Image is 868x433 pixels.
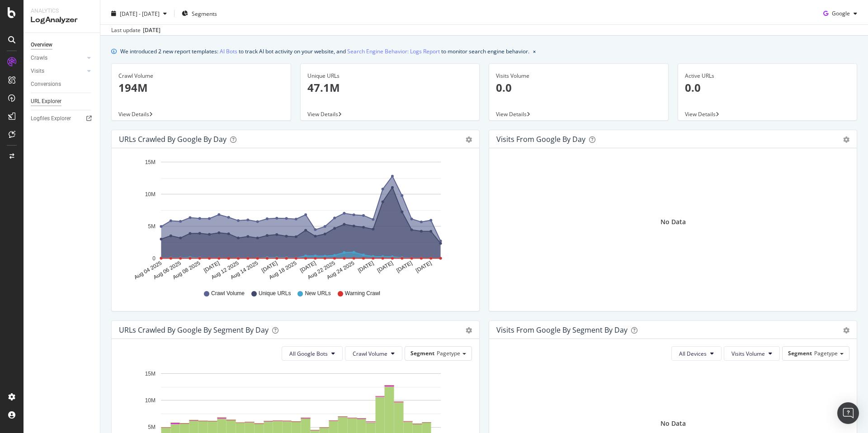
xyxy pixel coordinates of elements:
[345,346,402,361] button: Crawl Volume
[210,260,240,281] text: Aug 12 2025
[679,350,707,358] span: All Devices
[685,80,850,95] p: 0.0
[685,110,716,118] span: View Details
[671,346,722,361] button: All Devices
[843,136,849,143] div: gear
[31,97,94,106] a: URL Explorer
[31,53,47,63] div: Crawls
[531,45,538,58] button: close banner
[145,191,156,198] text: 10M
[685,72,850,80] div: Active URLs
[820,6,861,21] button: Google
[843,327,849,334] div: gear
[307,110,338,118] span: View Details
[152,255,156,262] text: 0
[31,66,44,76] div: Visits
[731,350,765,358] span: Visits Volume
[307,80,473,95] p: 47.1M
[143,26,160,34] div: [DATE]
[496,325,627,334] div: Visits from Google By Segment By Day
[133,260,163,281] text: Aug 04 2025
[496,110,527,118] span: View Details
[496,135,585,144] div: Visits from Google by day
[118,80,284,95] p: 194M
[260,260,278,274] text: [DATE]
[178,6,221,21] button: Segments
[31,53,85,63] a: Crawls
[376,260,394,274] text: [DATE]
[31,66,85,76] a: Visits
[837,402,859,424] div: Open Intercom Messenger
[171,260,201,281] text: Aug 08 2025
[119,155,469,281] svg: A chart.
[120,10,160,18] span: [DATE] - [DATE]
[466,327,472,334] div: gear
[410,349,434,357] span: Segment
[31,114,71,123] div: Logfiles Explorer
[415,260,433,274] text: [DATE]
[347,47,440,56] a: Search Engine Behavior: Logs Report
[357,260,375,274] text: [DATE]
[496,80,661,95] p: 0.0
[724,346,780,361] button: Visits Volume
[31,97,61,106] div: URL Explorer
[203,260,221,274] text: [DATE]
[31,15,93,25] div: LogAnalyzer
[148,424,156,431] text: 5M
[145,371,156,377] text: 15M
[268,260,298,281] text: Aug 18 2025
[108,6,170,21] button: [DATE] - [DATE]
[660,419,686,428] div: No Data
[299,260,317,274] text: [DATE]
[466,136,472,143] div: gear
[437,349,460,357] span: Pagetype
[211,290,245,297] span: Crawl Volume
[31,80,94,89] a: Conversions
[148,223,156,230] text: 5M
[289,350,328,358] span: All Google Bots
[119,325,269,334] div: URLs Crawled by Google By Segment By Day
[282,346,343,361] button: All Google Bots
[229,260,259,281] text: Aug 14 2025
[305,290,330,297] span: New URLs
[145,397,156,404] text: 10M
[31,7,93,15] div: Analytics
[395,260,413,274] text: [DATE]
[31,114,94,123] a: Logfiles Explorer
[353,350,387,358] span: Crawl Volume
[118,110,149,118] span: View Details
[120,47,529,56] div: We introduced 2 new report templates: to track AI bot activity on your website, and to monitor se...
[496,72,661,80] div: Visits Volume
[31,40,52,50] div: Overview
[788,349,812,357] span: Segment
[832,9,850,17] span: Google
[192,10,217,18] span: Segments
[111,47,857,56] div: info banner
[307,72,473,80] div: Unique URLs
[119,135,226,144] div: URLs Crawled by Google by day
[307,260,336,281] text: Aug 22 2025
[152,260,182,281] text: Aug 06 2025
[31,40,94,50] a: Overview
[220,47,237,56] a: AI Bots
[660,217,686,226] div: No Data
[345,290,380,297] span: Warning Crawl
[325,260,355,281] text: Aug 24 2025
[259,290,291,297] span: Unique URLs
[111,26,160,34] div: Last update
[118,72,284,80] div: Crawl Volume
[814,349,838,357] span: Pagetype
[31,80,61,89] div: Conversions
[145,159,156,165] text: 15M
